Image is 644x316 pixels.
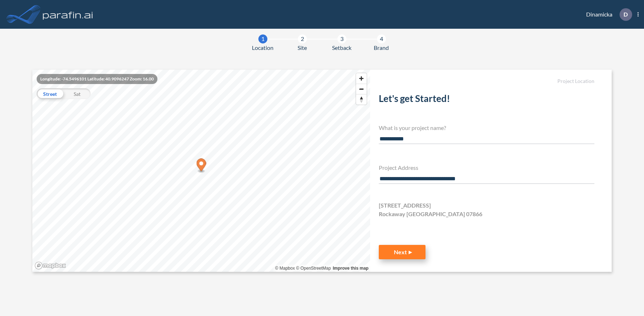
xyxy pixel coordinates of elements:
div: Dinamicka [575,8,639,21]
div: Longitude: -74.5496101 Latitude: 40.9096247 Zoom: 16.00 [37,74,157,84]
h2: Let's get Started! [379,93,594,107]
div: Street [37,88,64,99]
h4: Project Address [379,164,594,171]
span: Site [298,43,307,52]
a: Mapbox [275,266,295,271]
button: Zoom in [356,73,367,84]
div: 1 [258,34,267,43]
div: 4 [377,34,386,43]
span: Rockaway [GEOGRAPHIC_DATA] 07866 [379,210,482,218]
h4: What is your project name? [379,124,594,131]
h5: Project Location [379,78,594,84]
span: Setback [332,43,351,52]
a: OpenStreetMap [296,266,331,271]
span: Location [252,43,273,52]
span: Brand [374,43,389,52]
div: 2 [298,34,307,43]
div: Sat [64,88,91,99]
a: Improve this map [333,266,368,271]
a: Mapbox homepage [34,261,66,270]
div: 3 [337,34,346,43]
div: Map marker [196,159,206,173]
p: D [624,11,628,18]
button: Next [379,245,425,259]
span: Reset bearing to north [356,94,367,104]
span: Zoom out [356,84,367,94]
span: [STREET_ADDRESS] [379,201,431,210]
img: logo [41,7,95,22]
button: Zoom out [356,84,367,94]
canvas: Map [32,70,371,272]
button: Reset bearing to north [356,94,367,104]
